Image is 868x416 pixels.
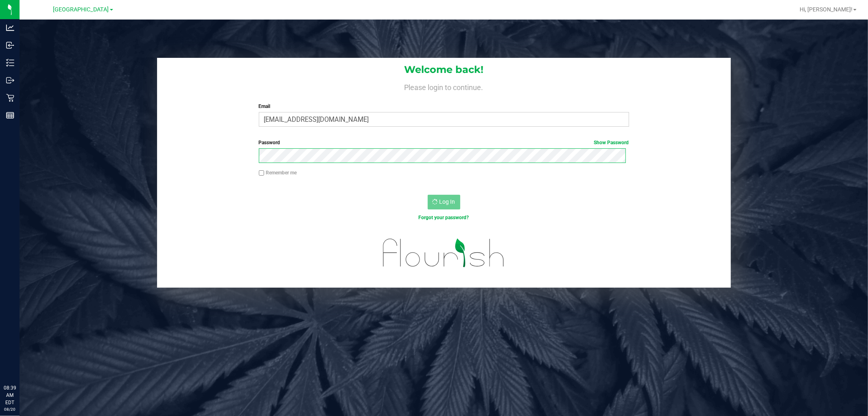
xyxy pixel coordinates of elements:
span: Hi, [PERSON_NAME]! [800,6,853,13]
label: Remember me [259,169,297,176]
h4: Please login to continue. [157,81,731,91]
p: 08/20 [4,406,16,412]
a: Forgot your password? [419,215,469,220]
input: Remember me [259,170,265,176]
span: Log In [439,198,455,205]
inline-svg: Inventory [6,59,14,67]
h1: Welcome back! [157,64,731,75]
inline-svg: Inbound [6,41,14,49]
p: 08:39 AM EDT [4,384,16,406]
inline-svg: Outbound [6,76,14,84]
inline-svg: Retail [6,94,14,102]
img: flourish_logo.svg [372,230,516,276]
span: [GEOGRAPHIC_DATA] [53,6,109,13]
inline-svg: Reports [6,111,14,119]
button: Log In [428,195,460,209]
label: Email [259,103,629,110]
a: Show Password [594,140,629,145]
span: Password [259,140,280,145]
inline-svg: Analytics [6,24,14,32]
